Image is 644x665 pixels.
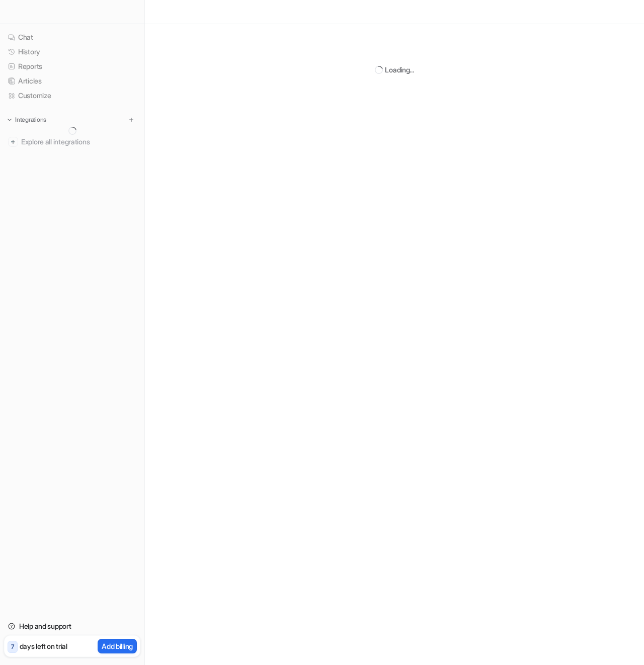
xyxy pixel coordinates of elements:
[21,134,136,150] span: Explore all integrations
[128,116,135,123] img: menu_add.svg
[4,619,140,633] a: Help and support
[98,639,137,653] button: Add billing
[6,116,13,123] img: expand menu
[20,641,67,651] p: days left on trial
[4,115,49,125] button: Integrations
[4,89,140,103] a: Customize
[8,137,18,147] img: explore all integrations
[4,135,140,149] a: Explore all integrations
[4,59,140,73] a: Reports
[4,45,140,59] a: History
[11,642,14,651] p: 7
[4,74,140,88] a: Articles
[15,116,46,124] p: Integrations
[102,641,133,651] p: Add billing
[385,64,414,75] div: Loading...
[4,30,140,44] a: Chat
